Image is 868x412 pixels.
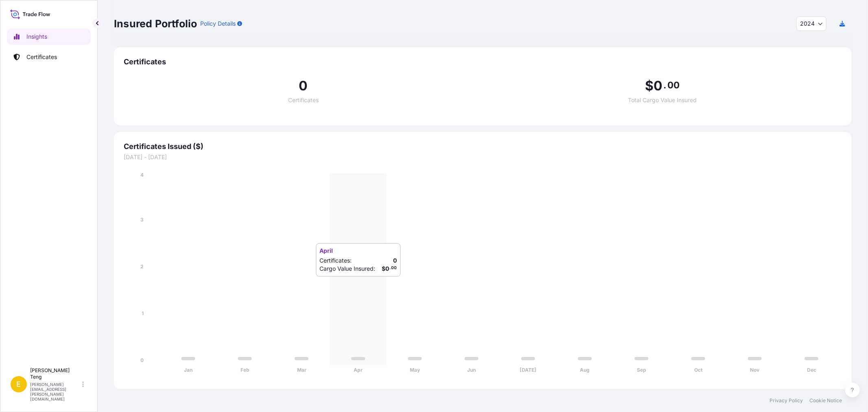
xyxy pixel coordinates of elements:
span: Certificates [124,57,842,67]
a: Cookie Notice [809,397,842,404]
span: 0 [299,79,308,92]
a: Insights [7,28,91,45]
tspan: 1 [142,310,144,316]
span: E [17,380,21,388]
tspan: 2 [140,263,144,270]
tspan: 3 [140,217,144,223]
a: Certificates [7,49,91,65]
tspan: 4 [140,172,144,178]
span: Certificates [288,97,319,103]
p: [PERSON_NAME] Teng [30,367,81,380]
tspan: Jan [184,367,192,373]
a: Privacy Policy [770,397,803,404]
span: $ [645,79,654,92]
tspan: 0 [140,357,144,363]
span: Total Cargo Value Insured [628,97,697,103]
p: Insured Portfolio [114,17,197,30]
button: Year Selector [796,16,826,31]
span: 2024 [800,20,815,28]
p: [PERSON_NAME][EMAIL_ADDRESS][PERSON_NAME][DOMAIN_NAME] [30,382,81,401]
p: Certificates [26,53,57,61]
tspan: Oct [694,367,703,373]
span: 00 [667,82,680,88]
tspan: May [410,367,420,373]
span: Certificates Issued ($) [124,142,842,151]
p: Insights [26,33,47,41]
p: Policy Details [200,20,236,28]
tspan: Sep [637,367,646,373]
tspan: Nov [750,367,760,373]
tspan: Feb [241,367,249,373]
span: 0 [654,79,662,92]
tspan: Dec [807,367,816,373]
span: . [664,82,667,88]
span: [DATE] - [DATE] [124,153,842,161]
tspan: Jun [467,367,476,373]
tspan: [DATE] [520,367,537,373]
tspan: Aug [580,367,590,373]
tspan: Apr [354,367,363,373]
tspan: Mar [297,367,306,373]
